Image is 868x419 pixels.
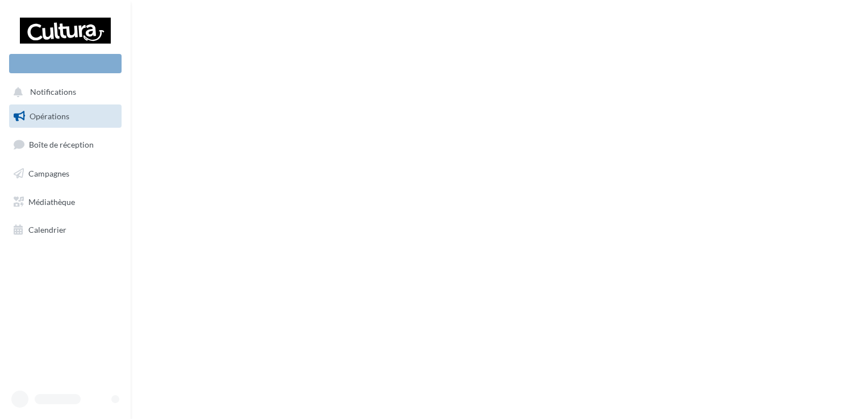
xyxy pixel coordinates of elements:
a: Boîte de réception [7,132,124,157]
a: Médiathèque [7,190,124,214]
span: Boîte de réception [29,140,94,149]
span: Campagnes [28,169,69,178]
a: Calendrier [7,218,124,242]
span: Calendrier [28,225,66,234]
span: Opérations [30,111,69,121]
a: Campagnes [7,162,124,186]
span: Médiathèque [28,196,75,206]
span: Notifications [30,87,76,97]
a: Opérations [7,104,124,128]
div: Nouvelle campagne [9,54,122,73]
